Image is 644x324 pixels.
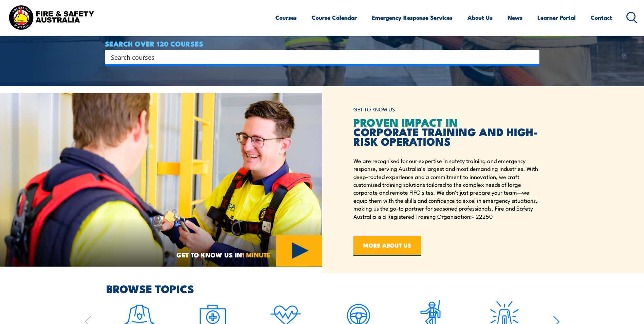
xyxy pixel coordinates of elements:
[353,103,539,116] h6: GET TO KNOW US
[312,8,357,26] a: Course Calendar
[105,40,539,47] h4: SEARCH OVER 120 COURSES
[353,113,458,130] span: PROVEN IMPACT IN
[112,52,526,62] form: Search form
[372,8,453,26] a: Emergency Response Services
[111,52,525,62] input: Search input
[353,236,421,256] a: MORE ABOUT US
[177,252,271,258] span: GET TO KNOW US IN
[353,157,539,220] p: We are recognised for our expertise in safety training and emergency response, serving Australia’...
[275,8,297,26] a: Courses
[591,8,612,26] a: Contact
[353,117,539,146] h2: CORPORATE TRAINING AND HIGH-RISK OPERATIONS
[242,250,271,259] strong: 1 MINUTE
[467,8,493,26] a: About Us
[537,8,576,26] a: Learner Portal
[508,8,522,26] a: News
[106,284,560,293] h2: BROWSE TOPICS
[528,52,537,62] button: Search magnifier button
